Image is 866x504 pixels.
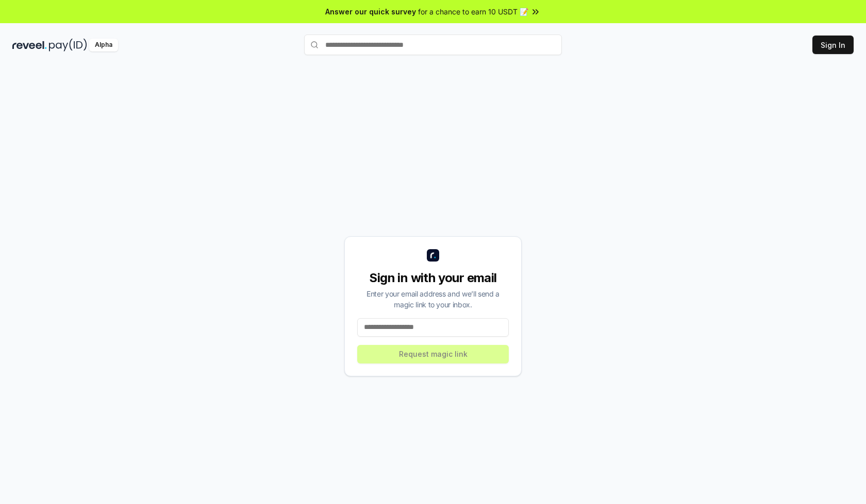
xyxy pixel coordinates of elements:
[49,39,87,51] img: pay_id
[357,288,509,310] div: Enter your email address and we’ll send a magic link to your inbox.
[812,36,854,54] button: Sign In
[89,39,118,51] div: Alpha
[418,6,528,17] span: for a chance to earn 10 USDT 📝
[357,270,509,286] div: Sign in with your email
[325,6,416,17] span: Answer our quick survey
[427,249,439,262] img: logo_small
[12,39,47,51] img: reveel_dark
